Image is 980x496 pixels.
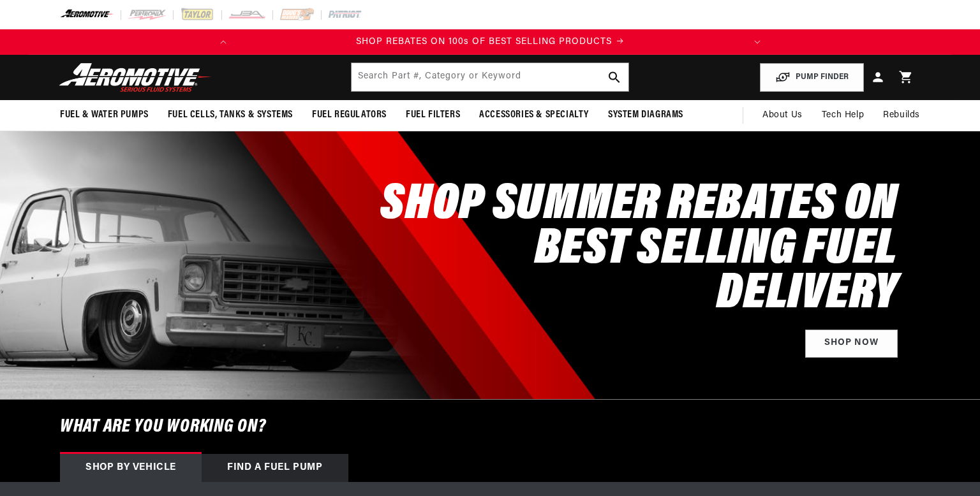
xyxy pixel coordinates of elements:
div: 1 of 2 [236,35,745,49]
span: Accessories & Specialty [479,108,589,122]
h6: What are you working on? [28,400,952,454]
button: Translation missing: en.sections.announcements.previous_announcement [211,29,236,55]
span: System Diagrams [608,108,683,122]
span: Fuel Filters [406,108,460,122]
span: Fuel Cells, Tanks & Systems [168,108,293,122]
span: Tech Help [822,108,864,122]
input: Search by Part Number, Category or Keyword [352,63,628,91]
summary: Accessories & Specialty [470,100,598,130]
span: Fuel & Water Pumps [60,108,149,122]
span: Rebuilds [883,108,920,122]
div: Shop by vehicle [60,454,202,482]
summary: Tech Help [812,100,873,131]
a: About Us [753,100,812,131]
button: Translation missing: en.sections.announcements.next_announcement [745,29,770,55]
span: About Us [762,110,803,120]
span: SHOP REBATES ON 100s OF BEST SELLING PRODUCTS [356,37,612,47]
summary: Fuel Cells, Tanks & Systems [158,100,302,130]
summary: Fuel Filters [396,100,470,130]
span: Fuel Regulators [312,108,387,122]
h2: SHOP SUMMER REBATES ON BEST SELLING FUEL DELIVERY [352,183,898,317]
summary: System Diagrams [598,100,693,130]
summary: Fuel Regulators [302,100,396,130]
button: PUMP FINDER [760,63,864,92]
img: Aeromotive [56,62,215,92]
summary: Fuel & Water Pumps [50,100,158,130]
a: SHOP REBATES ON 100s OF BEST SELLING PRODUCTS [236,35,745,49]
summary: Rebuilds [873,100,930,131]
a: Shop Now [805,330,898,358]
div: Find a Fuel Pump [202,454,348,482]
slideshow-component: Translation missing: en.sections.announcements.announcement_bar [28,29,952,55]
div: Announcement [236,35,745,49]
button: search button [600,63,628,91]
